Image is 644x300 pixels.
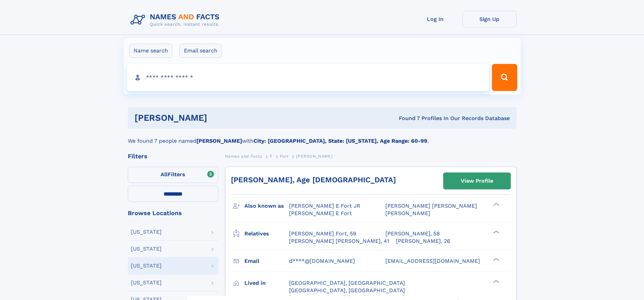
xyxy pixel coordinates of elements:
[289,230,356,237] a: [PERSON_NAME] Fort, 59
[408,11,462,27] a: Log In
[289,203,360,209] span: [PERSON_NAME] E Fort JR
[161,171,168,178] span: All
[244,277,289,289] h3: Lived in
[131,280,162,285] div: [US_STATE]
[128,129,517,145] div: We found 7 people named with .
[135,114,303,122] h1: [PERSON_NAME]
[254,138,427,144] b: City: [GEOGRAPHIC_DATA], State: [US_STATE], Age Range: 60-99
[296,154,332,159] span: [PERSON_NAME]
[129,44,172,58] label: Name search
[131,246,162,252] div: [US_STATE]
[128,210,218,216] div: Browse Locations
[492,257,500,261] div: ❯
[128,11,225,29] img: Logo Names and Facts
[131,263,162,269] div: [US_STATE]
[385,258,480,264] span: [EMAIL_ADDRESS][DOMAIN_NAME]
[244,255,289,267] h3: Email
[303,115,510,122] div: Found 7 Profiles In Our Records Database
[131,229,162,235] div: [US_STATE]
[196,138,242,144] b: [PERSON_NAME]
[225,152,262,160] a: Names and Facts
[289,280,405,286] span: [GEOGRAPHIC_DATA], [GEOGRAPHIC_DATA]
[127,64,489,91] input: search input
[231,176,396,184] a: [PERSON_NAME], Age [DEMOGRAPHIC_DATA]
[385,203,477,209] span: [PERSON_NAME] [PERSON_NAME]
[270,154,272,159] span: F
[244,228,289,239] h3: Relatives
[462,11,517,27] a: Sign Up
[280,154,288,159] span: Fort
[492,64,517,91] button: Search Button
[492,202,500,207] div: ❯
[492,230,500,234] div: ❯
[270,152,272,160] a: F
[289,287,405,294] span: [GEOGRAPHIC_DATA], [GEOGRAPHIC_DATA]
[444,173,510,189] a: View Profile
[244,200,289,212] h3: Also known as
[385,210,430,216] span: [PERSON_NAME]
[461,173,493,189] div: View Profile
[385,230,440,237] a: [PERSON_NAME], 58
[128,153,218,159] div: Filters
[128,167,218,183] label: Filters
[289,210,352,216] span: [PERSON_NAME] E Fort
[492,279,500,283] div: ❯
[396,237,450,245] a: [PERSON_NAME], 26
[289,237,389,245] a: [PERSON_NAME] [PERSON_NAME], 41
[180,44,222,58] label: Email search
[280,152,288,160] a: Fort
